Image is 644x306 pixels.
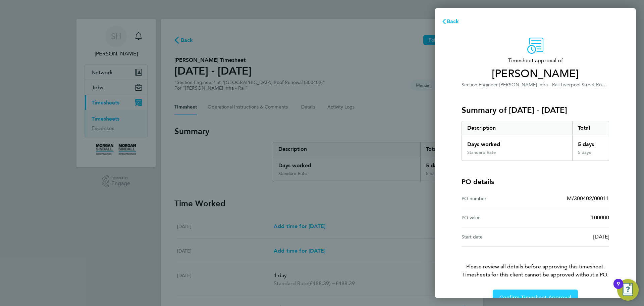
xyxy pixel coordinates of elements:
[462,121,609,161] div: Summary of 16 - 22 Aug 2025
[499,294,571,301] span: Confirm Timesheet Approval
[535,214,609,222] div: 100000
[462,82,498,88] span: Section Engineer
[617,279,639,301] button: Open Resource Center, 9 new notifications
[617,284,620,293] div: 9
[462,177,494,186] h4: PO details
[567,195,609,202] span: M/300402/00011
[467,150,496,155] div: Standard Rate
[462,135,572,150] div: Days worked
[493,290,578,306] button: Confirm Timesheet Approval
[453,271,617,279] span: Timesheets for this client cannot be approved without a PO.
[559,82,561,88] span: ·
[572,121,609,135] div: Total
[535,233,609,241] div: [DATE]
[462,194,535,203] div: PO number
[462,67,609,81] span: [PERSON_NAME]
[572,150,609,161] div: 5 days
[462,105,609,116] h3: Summary of [DATE] - [DATE]
[499,82,559,88] span: [PERSON_NAME] Infra - Rail
[435,15,466,28] button: Back
[453,247,617,279] p: Please review all details before approving this timesheet.
[498,82,499,88] span: ·
[462,121,572,135] div: Description
[447,18,459,25] span: Back
[462,214,535,222] div: PO value
[462,233,535,241] div: Start date
[462,56,609,64] span: Timesheet approval of
[572,135,609,150] div: 5 days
